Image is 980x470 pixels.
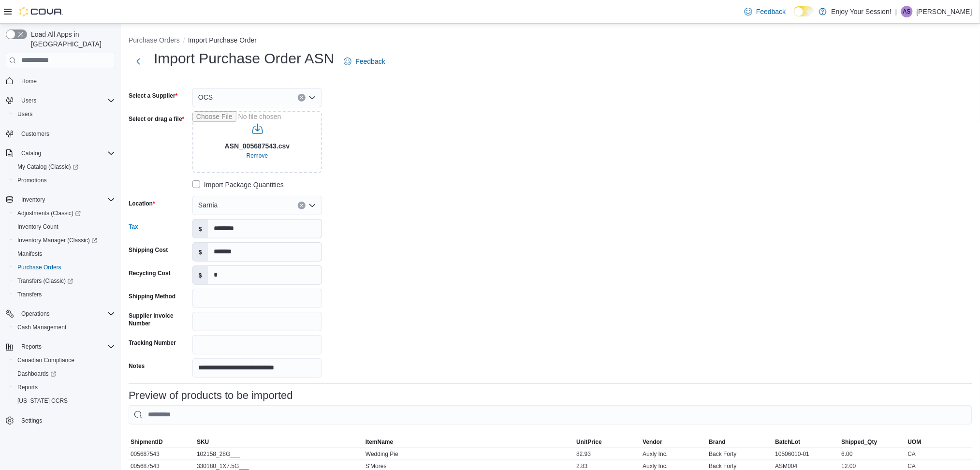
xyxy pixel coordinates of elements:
span: UOM [908,438,921,446]
span: Home [21,77,37,85]
a: My Catalog (Classic) [14,161,82,173]
label: $ [193,266,208,284]
a: Inventory Count [14,221,62,233]
a: Manifests [14,248,46,260]
input: Use aria labels when no actual label is in use [192,111,322,173]
a: Users [14,108,36,120]
p: [PERSON_NAME] [917,6,972,17]
span: BatchLot [775,438,801,446]
span: Dashboards [17,370,56,378]
button: Brand [707,436,774,448]
span: Transfers (Classic) [17,277,73,285]
span: Users [17,110,32,118]
label: Tracking Number [129,339,176,347]
span: Cash Management [14,322,115,333]
span: Users [14,108,115,120]
button: Clear input [298,94,306,102]
span: Inventory [21,196,45,204]
span: Cash Management [17,323,66,331]
span: UnitPrice [576,438,602,446]
span: Customers [21,130,49,138]
button: Operations [2,307,119,321]
span: Purchase Orders [17,264,61,271]
label: Recycling Cost [129,269,171,277]
a: Transfers [14,289,45,300]
span: Brand [709,438,726,446]
span: Transfers [17,291,42,298]
span: Operations [17,308,115,320]
button: Open list of options [308,94,316,102]
span: Catalog [17,147,115,159]
input: This is a search bar. As you type, the results lower in the page will automatically filter. [129,405,972,425]
span: Users [21,97,36,104]
p: | [895,6,897,17]
label: $ [193,243,208,261]
span: Adjustments (Classic) [14,207,115,219]
button: SKU [195,436,364,448]
span: Reports [21,343,42,351]
h3: Preview of products to be imported [129,390,293,401]
button: Next [129,52,148,71]
button: Inventory [2,193,119,206]
button: Users [17,95,40,106]
a: Cash Management [14,322,70,333]
nav: Complex example [6,70,115,453]
button: Users [2,94,119,107]
img: Cova [19,7,63,16]
button: Vendor [641,436,707,448]
span: OCS [198,91,213,103]
span: [US_STATE] CCRS [17,397,68,405]
div: Amarjit Singh [901,6,913,17]
span: Promotions [14,175,115,186]
span: ItemName [366,438,393,446]
button: BatchLot [774,436,840,448]
span: Feedback [756,7,786,16]
a: Promotions [14,175,51,186]
div: 6.00 [840,448,906,460]
button: Customers [2,127,119,141]
span: Transfers [14,289,115,300]
button: [US_STATE] CCRS [10,394,119,408]
a: Canadian Compliance [14,354,78,366]
span: Reports [14,382,115,393]
span: Sarnia [198,199,218,211]
span: Settings [21,417,42,425]
button: Reports [10,381,119,394]
span: AS [903,6,911,17]
span: Inventory [17,194,115,206]
span: Purchase Orders [14,262,115,273]
button: Users [10,107,119,121]
a: Adjustments (Classic) [10,206,119,220]
a: Dashboards [10,367,119,381]
button: Catalog [17,147,45,159]
span: Manifests [17,250,42,258]
button: Clear selected files [243,150,272,162]
span: Reports [17,341,115,352]
span: SKU [197,438,209,446]
a: My Catalog (Classic) [10,160,119,174]
span: Remove [247,152,268,160]
span: Inventory Manager (Classic) [14,235,115,246]
div: Back Forty [707,448,774,460]
label: Tax [129,223,138,231]
label: Supplier Invoice Number [129,312,189,327]
button: Reports [2,340,119,353]
a: Inventory Manager (Classic) [14,235,101,246]
span: Inventory Count [14,221,115,233]
span: My Catalog (Classic) [17,163,78,171]
div: CA [906,448,972,460]
a: Settings [17,415,46,426]
span: Operations [21,310,50,318]
button: Operations [17,308,54,320]
span: Canadian Compliance [17,356,74,364]
button: Home [2,74,119,88]
div: Wedding Pie [364,448,574,460]
button: Open list of options [308,202,316,209]
a: [US_STATE] CCRS [14,395,72,407]
a: Inventory Manager (Classic) [10,234,119,247]
span: Reports [17,383,38,391]
input: Dark Mode [794,6,814,16]
a: Feedback [340,52,389,71]
span: Settings [17,414,115,426]
a: Reports [14,382,42,393]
